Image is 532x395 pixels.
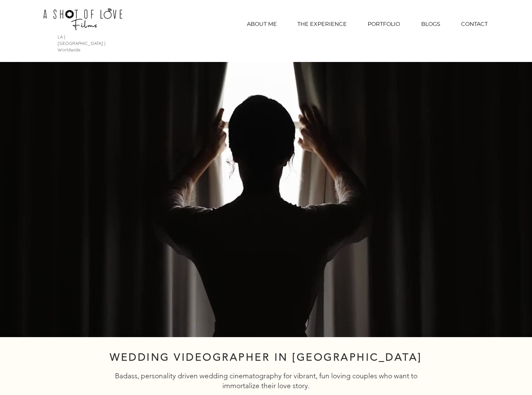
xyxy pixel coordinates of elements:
[418,16,444,33] p: BLOGS
[115,372,417,390] span: Badass, personality driven wedding cinematography for vibrant, fun loving couples who want to imm...
[110,351,422,363] span: WEDDING VIDEOGRAPHER IN [GEOGRAPHIC_DATA]
[458,16,491,33] p: CONTACT
[243,16,280,33] p: ABOUT ME
[294,16,350,33] p: THE EXPERIENCE
[236,16,498,33] nav: Site
[411,16,451,33] a: BLOGS
[364,16,403,33] p: PORTFOLIO
[58,34,105,52] span: LA | [GEOGRAPHIC_DATA] | Worldwide
[287,16,357,33] a: THE EXPERIENCE
[451,16,498,33] a: CONTACT
[236,16,287,33] a: ABOUT ME
[357,16,411,33] div: PORTFOLIO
